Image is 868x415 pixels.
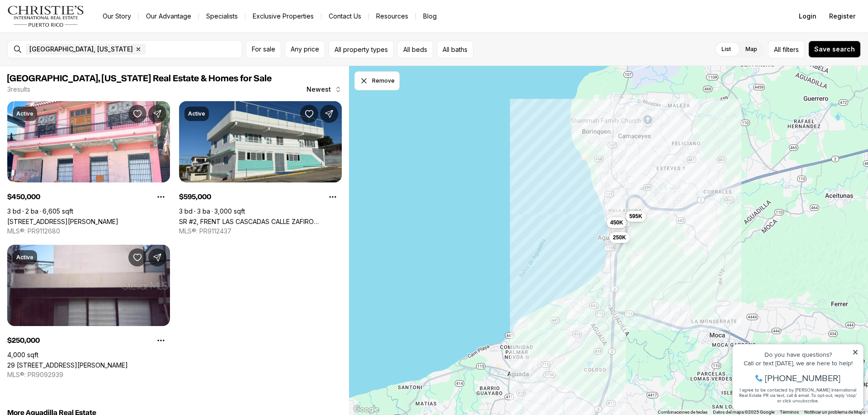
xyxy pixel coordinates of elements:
div: Call or text [DATE], we are here to help! [9,29,131,35]
button: Property options [324,188,342,206]
span: All [774,45,781,54]
p: Active [16,110,33,117]
label: List [714,41,738,57]
span: [PHONE_NUMBER] [37,42,113,51]
span: Datos del mapa ©2025 Google [713,410,774,415]
button: All baths [437,41,473,58]
button: 250K [609,232,630,243]
button: Any price [285,41,325,58]
span: Any price [291,46,319,53]
span: 250K [613,234,626,241]
button: All beds [397,41,433,58]
span: [GEOGRAPHIC_DATA], [US_STATE] [29,46,133,53]
button: Contact Us [321,10,368,23]
p: 3 results [7,86,30,93]
div: Do you have questions? [9,20,131,27]
span: Newest [307,86,331,93]
button: Dismiss drawing [354,71,400,90]
a: 29 29 MUNOZ RIVERA ST., AGUADILLA PR, 00605 [7,361,128,369]
a: Exclusive Properties [245,10,321,23]
p: Active [16,254,33,261]
a: Specialists [199,10,245,23]
span: filters [783,45,799,54]
button: Share Property [148,248,166,266]
button: Login [793,7,822,25]
span: Save search [814,46,855,53]
button: Newest [301,80,347,98]
span: 450K [610,219,623,226]
button: 595K [626,211,646,222]
span: For sale [252,46,275,53]
button: All property types [329,41,394,58]
span: 595K [629,213,642,220]
a: SR #2, FRENT LAS CASCADAS CALLE ZAFIRO ESQUINA OPALO , URB VILLA ALEGRIA ##151, AGUADILLA PR, 00603 [179,218,342,225]
span: I agree to be contacted by [PERSON_NAME] International Real Estate PR via text, call & email. To ... [11,56,129,73]
a: Blog [416,10,444,23]
span: Login [799,13,816,20]
p: Active [188,110,205,117]
button: Share Property [320,105,338,123]
a: Our Story [95,10,138,23]
label: Map [738,41,764,57]
a: Resources [369,10,415,23]
button: Save Property: 5 SAN AGUSTIN STAHL ST #5 [128,105,146,123]
a: Our Advantage [139,10,198,23]
button: For sale [246,41,281,58]
button: Save Property: SR #2, FRENT LAS CASCADAS CALLE ZAFIRO ESQUINA OPALO , URB VILLA ALEGRIA ##151 [300,105,318,123]
button: Save search [808,41,861,58]
button: Save Property: 29 29 MUNOZ RIVERA ST. [128,248,146,266]
button: Property options [152,188,170,206]
button: Register [824,7,861,25]
button: Share Property [148,105,166,123]
img: logo [7,5,85,27]
button: Property options [152,331,170,350]
a: 5 SAN AGUSTIN STAHL ST #5, AGUADILLA PR, 00603 [7,218,118,225]
span: [GEOGRAPHIC_DATA], [US_STATE] Real Estate & Homes for Sale [7,74,272,83]
span: Register [829,13,855,20]
button: 450K [607,217,627,228]
button: Allfilters [768,41,805,58]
